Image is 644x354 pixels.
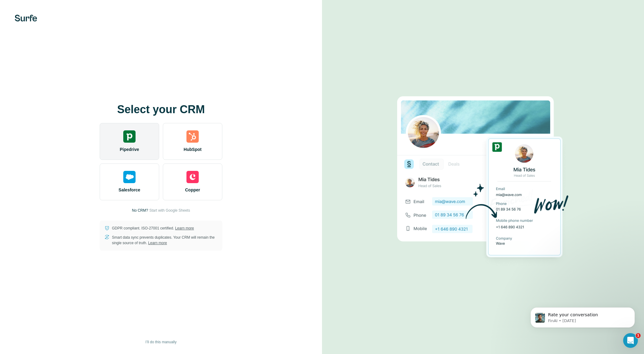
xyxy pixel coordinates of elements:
[397,86,569,268] img: PIPEDRIVE image
[123,130,136,143] img: pipedrive's logo
[141,337,181,347] button: I’ll do this manually
[120,146,139,152] span: Pipedrive
[123,171,136,183] img: salesforce's logo
[623,333,638,348] iframe: Intercom live chat
[148,241,167,245] a: Learn more
[100,103,222,116] h1: Select your CRM
[149,208,190,213] button: Start with Google Sheets
[112,235,217,246] p: Smart data sync prevents duplicates. Your CRM will remain the single source of truth.
[175,226,194,230] a: Learn more
[186,130,199,143] img: hubspot's logo
[636,333,641,338] span: 1
[185,187,200,193] span: Copper
[119,187,140,193] span: Salesforce
[132,208,148,213] p: No CRM?
[112,225,194,231] p: GDPR compliant. ISO-27001 certified.
[184,146,201,152] span: HubSpot
[15,15,37,21] img: Surfe's logo
[145,339,176,345] span: I’ll do this manually
[186,171,199,183] img: copper's logo
[521,294,644,337] iframe: Intercom notifications message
